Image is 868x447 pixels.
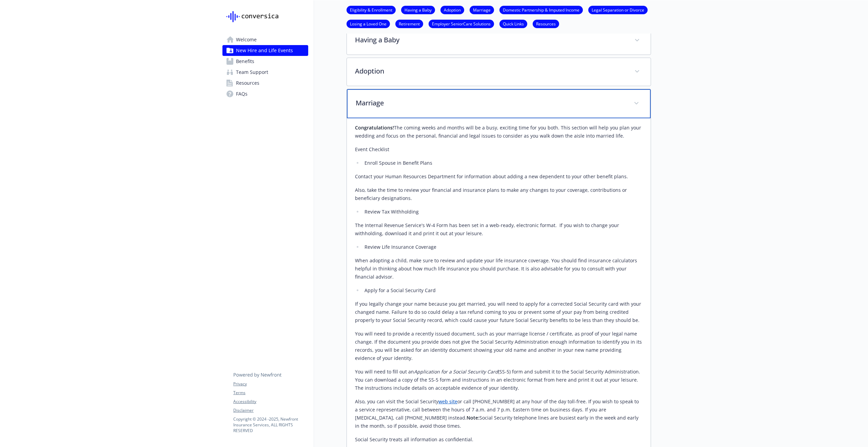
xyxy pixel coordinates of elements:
[222,56,308,67] a: Benefits
[222,45,308,56] a: New Hire and Life Events
[233,416,308,433] p: Copyright © 2024 - 2025 , Newfront Insurance Services, ALL RIGHTS RESERVED
[499,6,583,13] a: Domestic Partnership & Imputed Income
[362,208,643,216] li: Review Tax Withholding
[438,398,457,405] a: web site
[347,27,651,55] div: Having a Baby
[355,172,643,181] p: Contact your Human Resources Department for information about adding a new dependent to your othe...
[362,159,643,167] li: Enroll Spouse in Benefit Plans
[588,6,648,13] a: Legal Separation or Divorce
[356,98,626,108] p: Marriage
[440,6,464,13] a: Adoption
[355,35,626,45] p: Having a Baby
[355,145,643,154] p: Event Checklist
[401,6,435,13] a: Having a Baby
[355,124,643,140] p: The coming weeks and months will be a busy, exciting time for you both. This section will help yo...
[236,67,268,78] span: Team Support
[233,381,308,387] a: Privacy
[236,56,254,67] span: Benefits
[467,414,479,421] strong: Note:
[222,78,308,88] a: Resources
[347,20,390,27] a: Losing a Loved One
[499,20,527,27] a: Quick Links
[395,20,423,27] a: Retirement
[347,58,651,86] div: Adoption
[355,368,643,392] p: You will need to fill out an (SS-5) form and submit it to the Social Security Administration. You...
[236,78,259,88] span: Resources
[347,89,651,118] div: Marriage
[347,6,396,13] a: Eligibility & Enrollment
[414,368,498,375] em: Application for a Social Security Card
[355,186,643,202] p: Also, take the time to review your financial and insurance plans to make any changes to your cove...
[355,257,643,281] p: When adopting a child, make sure to review and update your life insurance coverage. You should fi...
[222,34,308,45] a: Welcome
[470,6,494,13] a: Marriage
[355,435,643,444] p: Social Security treats all information as confidential.
[222,88,308,99] a: FAQs
[355,300,643,324] p: If you legally change your name because you get married, you will need to apply for a corrected S...
[233,407,308,413] a: Disclaimer
[236,88,248,99] span: FAQs
[355,124,394,131] strong: Congratulations!
[222,67,308,78] a: Team Support
[355,330,643,362] p: You will need to provide a recently issued document, such as your marriage license / certificate,...
[362,286,643,294] li: Apply for a Social Security Card
[429,20,494,27] a: Employer SeniorCare Solutions
[355,221,643,238] p: The Internal Revenue Service's W-4 Form has been set in a web-ready, electronic format. If you wi...
[355,398,643,430] p: Also, you can visit the Social Security or call [PHONE_NUMBER] at any hour of the day toll-free. ...
[233,399,308,405] a: Accessibility
[236,45,293,56] span: New Hire and Life Events
[533,20,559,27] a: Resources
[236,34,257,45] span: Welcome
[362,243,643,251] li: Review Life Insurance Coverage
[233,390,308,396] a: Terms
[355,66,626,76] p: Adoption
